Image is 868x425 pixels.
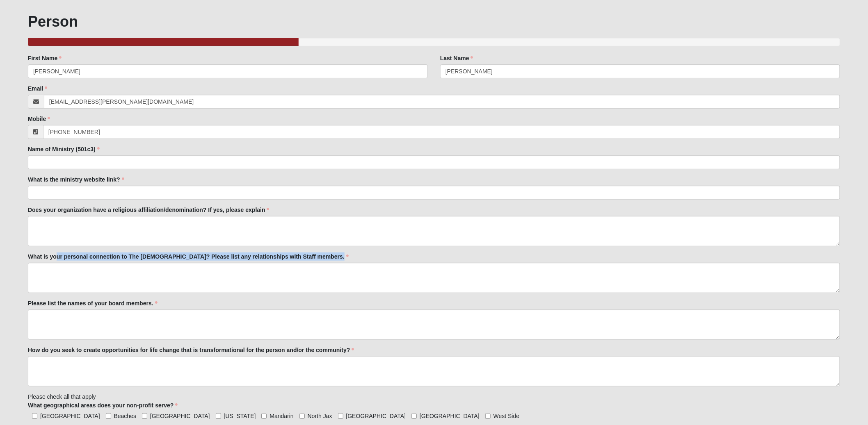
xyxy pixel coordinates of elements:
[28,346,354,354] label: How do you seek to create opportunities for life change that is transformational for the person a...
[28,115,50,123] label: Mobile
[28,54,62,62] label: First Name
[28,252,349,261] label: What is your personal connection to The [DEMOGRAPHIC_DATA]? Please list any relationships with St...
[440,54,473,62] label: Last Name
[28,145,100,153] label: Name of Ministry (501c3)
[28,175,124,184] label: What is the ministry website link?
[28,206,270,214] label: Does your organization have a religious affiliation/denomination? If yes, please explain
[28,13,840,30] h1: Person
[28,299,158,307] label: Please list the names of your board members.
[28,401,178,409] label: What geographical areas does your non-profit serve?
[28,84,47,93] label: Email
